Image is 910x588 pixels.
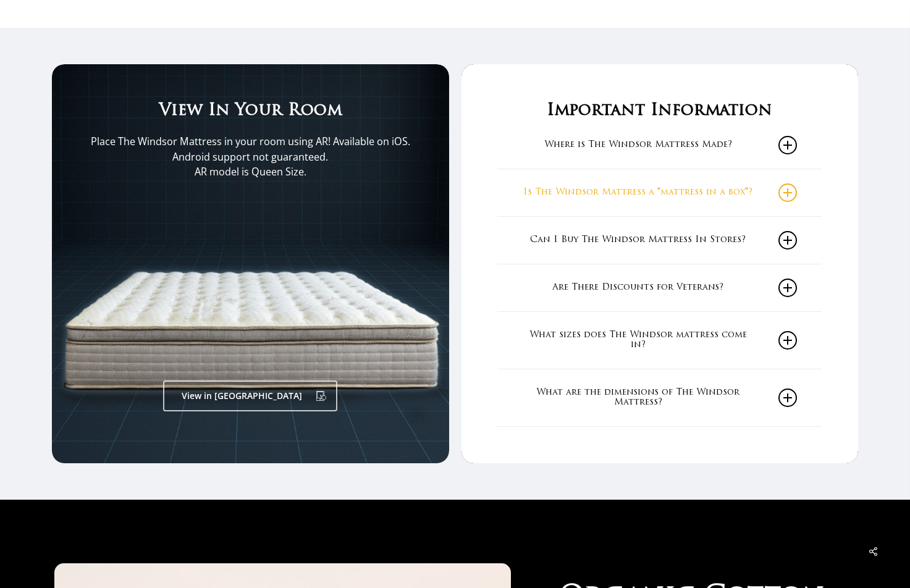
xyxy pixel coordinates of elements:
[522,169,797,216] a: Is The Windsor Mattress a "mattress in a box"?
[522,312,797,369] a: What sizes does The Windsor mattress come in?
[522,369,797,426] a: What are the dimensions of The Windsor Mattress?
[88,101,413,122] h3: View In Your Room
[163,380,337,411] a: View in [GEOGRAPHIC_DATA]
[522,217,797,264] a: Can I Buy The Windsor Mattress In Stores?
[182,390,302,402] span: View in [GEOGRAPHIC_DATA]
[522,264,797,311] a: Are There Discounts for Veterans?
[522,122,797,169] a: Where is The Windsor Mattress Made?
[88,134,413,179] p: Place The Windsor Mattress in your room using AR! Available on iOS. Android support not guarantee...
[497,101,822,122] h3: Important Information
